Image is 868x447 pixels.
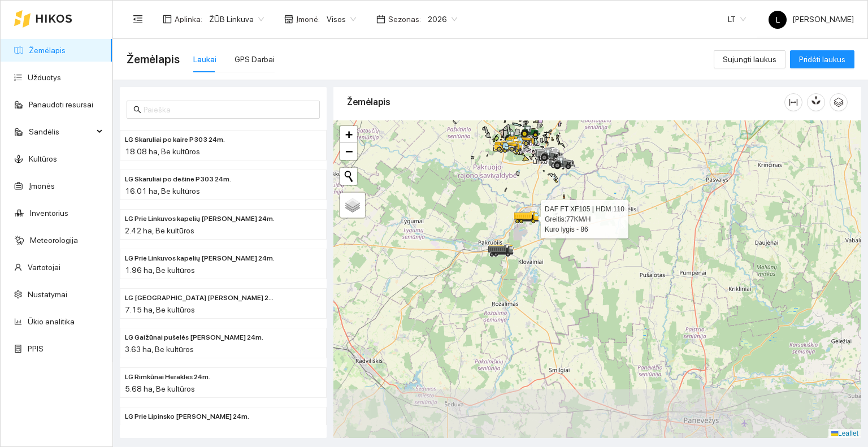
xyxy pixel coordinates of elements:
a: Užduotys [28,73,61,82]
a: Pridėti laukus [790,55,854,64]
span: Pridėti laukus [799,53,845,66]
span: LG Prie Lipinsko Herakles 24m. [125,411,249,422]
span: [PERSON_NAME] [769,15,854,24]
a: Kultūros [29,154,57,163]
button: column-width [784,93,802,111]
span: Visos [327,11,356,28]
a: Ūkio analitika [28,317,75,326]
span: − [345,144,353,158]
a: Vartotojai [28,263,60,272]
span: LT [728,11,746,28]
span: search [133,106,141,114]
button: Pridėti laukus [790,50,854,68]
span: column-width [785,98,802,107]
span: Sezonas : [388,13,421,25]
span: LG Prie Linkuvos kapelių Herakles 24m. [125,253,275,264]
span: LG Skaruliai po kaire P303 24m. [125,134,225,145]
span: 16.01 ha, Be kultūros [125,186,200,196]
span: menu-fold [133,14,143,24]
span: Sandėlis [29,120,93,143]
a: Sujungti laukus [714,55,785,64]
span: LG Tričių piliakalnis Arnold 24m. [125,293,276,303]
a: Nustatymai [28,290,67,299]
button: menu-fold [127,8,149,31]
span: ŽŪB Linkuva [209,11,264,28]
span: 2.42 ha, Be kultūros [125,226,194,235]
button: Sujungti laukus [714,50,785,68]
a: Žemėlapis [29,46,66,55]
a: Panaudoti resursai [29,100,93,109]
span: 2026 [428,11,457,28]
span: Žemėlapis [127,50,180,68]
span: shop [284,15,293,24]
span: L [776,11,780,29]
span: LG Prie Linkuvos kapelių Herakles 24m. [125,214,275,224]
span: layout [163,15,172,24]
a: Zoom in [340,126,357,143]
span: calendar [376,15,385,24]
span: 3.63 ha, Be kultūros [125,345,194,354]
a: Layers [340,193,365,218]
a: Meteorologija [30,236,78,245]
span: LG Gaižūnai pušelės Herakles 24m. [125,332,263,343]
span: Aplinka : [175,13,202,25]
div: GPS Darbai [235,53,275,66]
span: Sujungti laukus [723,53,776,66]
span: + [345,127,353,141]
a: Zoom out [340,143,357,160]
span: 5.68 ha, Be kultūros [125,384,195,393]
div: Laukai [193,53,216,66]
span: 1.96 ha, Be kultūros [125,266,195,275]
span: Įmonė : [296,13,320,25]
span: 7.15 ha, Be kultūros [125,305,195,314]
input: Paieška [144,103,313,116]
button: Initiate a new search [340,168,357,185]
a: Inventorius [30,209,68,218]
span: LG Rimkūnai Herakles 24m. [125,372,210,383]
a: Leaflet [831,429,858,437]
span: 18.08 ha, Be kultūros [125,147,200,156]
span: LG Skaruliai po dešine P303 24m. [125,174,231,185]
a: Įmonės [29,181,55,190]
a: PPIS [28,344,44,353]
div: Žemėlapis [347,86,784,118]
span: 2.69 ha, Be kultūros [125,424,194,433]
